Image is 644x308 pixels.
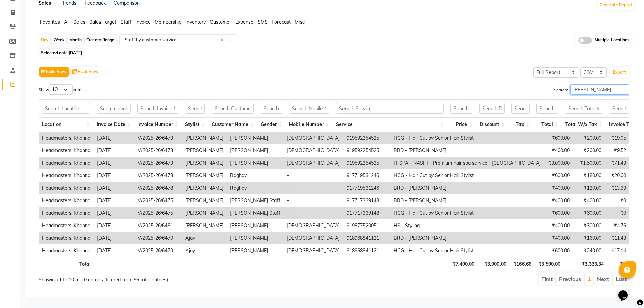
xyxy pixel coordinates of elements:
td: ₹400.00 [544,219,573,232]
div: Day [39,35,50,45]
div: Custom Range [85,35,116,45]
input: Search Invoice Number [137,103,178,114]
td: V/2025-26/6470 [134,232,182,244]
td: Headmasters, Khanna [39,219,94,232]
td: ₹180.00 [573,169,605,182]
td: Ajay [182,244,227,257]
td: H-SPA - NASHI - Premium hair spa service - [GEOGRAPHIC_DATA] [390,157,544,169]
td: [PERSON_NAME] Staff [227,207,284,219]
td: [DEMOGRAPHIC_DATA] [284,157,343,169]
iframe: chat widget [616,281,637,301]
td: ₹400.00 [573,194,605,207]
th: ₹166.66 [510,257,535,270]
td: HCG - Hair Cut by Senior Hair Stylist [390,132,544,144]
td: [DATE] [94,132,134,144]
td: [DATE] [94,157,134,169]
td: - [284,182,343,194]
td: [DEMOGRAPHIC_DATA] [284,232,343,244]
td: ₹200.00 [573,144,605,157]
td: 918968841121 [343,232,390,244]
select: Showentries [49,84,73,95]
td: ₹400.00 [544,182,573,194]
td: V/2025-26/6478 [134,169,182,182]
input: Search Discount [479,103,505,114]
td: V/2025-26/6473 [134,157,182,169]
td: ₹400.00 [544,194,573,207]
td: [PERSON_NAME] [182,207,227,219]
td: - [284,207,343,219]
td: ₹71.43 [605,157,629,169]
span: Multiple Locations [595,37,629,44]
td: Headmasters, Khanna [39,144,94,157]
td: Headmasters, Khanna [39,182,94,194]
td: ₹3,000.00 [544,157,573,169]
td: ₹19.05 [605,132,629,144]
td: BRD - [PERSON_NAME] [390,194,544,207]
td: ₹1,500.00 [573,157,605,169]
th: Location: activate to sort column ascending [39,117,93,132]
td: [DATE] [94,169,134,182]
td: V/2025-26/6481 [134,219,182,232]
input: Search Mobile Number [289,103,329,114]
input: Search Service [336,103,444,114]
th: Stylist: activate to sort column ascending [182,117,208,132]
td: [DATE] [94,144,134,157]
th: ₹3,900.00 [478,257,510,270]
span: Misc [295,19,305,25]
td: V/2025-26/6470 [134,244,182,257]
th: Service: activate to sort column ascending [333,117,447,132]
td: 919592254525 [343,132,390,144]
td: - [284,169,343,182]
td: HCG - Hair Cut by Senior Hair Stylist [390,244,544,257]
td: Headmasters, Khanna [39,232,94,244]
td: [PERSON_NAME] [227,132,284,144]
td: [PERSON_NAME] [182,219,227,232]
input: Search Customer Name [212,103,254,114]
td: [PERSON_NAME] [182,132,227,144]
td: Headmasters, Khanna [39,194,94,207]
td: ₹400.00 [544,232,573,244]
td: Raghav [227,182,284,194]
label: Search: [554,84,629,95]
span: Selected date: [39,49,84,57]
th: Mobile Number: activate to sort column ascending [286,117,333,132]
span: SMS [258,19,268,25]
span: [DATE] [69,50,82,55]
span: Staff [120,19,131,25]
input: Search: [570,84,629,95]
td: 919592254525 [343,157,390,169]
span: Favorites [40,19,60,25]
td: V/2025-26/6473 [134,132,182,144]
input: Search Gender [261,103,282,114]
td: [DEMOGRAPHIC_DATA] [284,132,343,144]
td: V/2025-26/6478 [134,182,182,194]
td: Headmasters, Khanna [39,157,94,169]
td: V/2025-26/6473 [134,144,182,157]
td: BRD - [PERSON_NAME] [390,144,544,157]
td: 917719531246 [343,169,390,182]
td: [DATE] [94,219,134,232]
td: 917719531246 [343,182,390,194]
td: 917717339148 [343,207,390,219]
input: Search Stylist [185,103,205,114]
button: Generate Report [598,0,634,10]
th: Invoice Date: activate to sort column ascending [93,117,134,132]
td: ₹600.00 [544,132,573,144]
input: Search Total W/o Tax [565,103,602,114]
td: ₹160.00 [573,232,605,244]
span: Inventory [185,19,206,25]
td: 918968841121 [343,244,390,257]
td: [PERSON_NAME] [227,157,284,169]
td: Ajay [182,232,227,244]
td: [DATE] [94,232,134,244]
td: [PERSON_NAME] [182,157,227,169]
input: Search Location [42,103,90,114]
td: [PERSON_NAME] [227,244,284,257]
td: HCG - Hair Cut by Senior Hair Stylist [390,207,544,219]
img: pivot.png [72,69,77,74]
span: All [64,19,69,25]
span: Sales [73,19,85,25]
th: ₹3,500.00 [535,257,564,270]
div: Showing 1 to 10 of 10 entries (filtered from 56 total entries) [39,272,279,283]
td: [DEMOGRAPHIC_DATA] [284,244,343,257]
